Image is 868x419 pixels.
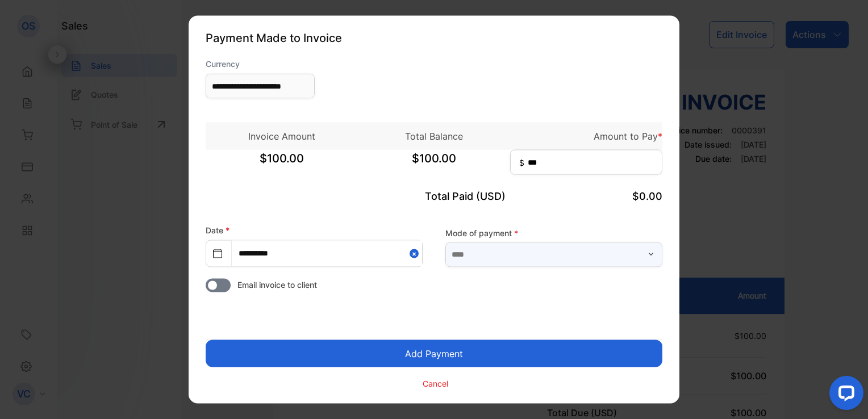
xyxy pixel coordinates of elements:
label: Date [206,225,229,235]
button: Add Payment [206,340,662,367]
span: $100.00 [358,150,510,178]
label: Currency [206,58,315,70]
p: Cancel [423,377,448,389]
span: $100.00 [206,150,358,178]
p: Amount to Pay [510,129,662,143]
p: Total Balance [358,129,510,143]
p: Invoice Amount [206,129,358,143]
iframe: LiveChat chat widget [820,371,868,419]
label: Mode of payment [445,227,662,238]
span: $ [519,157,524,169]
p: Total Paid (USD) [358,188,510,204]
span: $0.00 [632,190,662,202]
button: Close [410,241,422,266]
p: Payment Made to Invoice [206,30,662,47]
span: Email invoice to client [237,279,317,291]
